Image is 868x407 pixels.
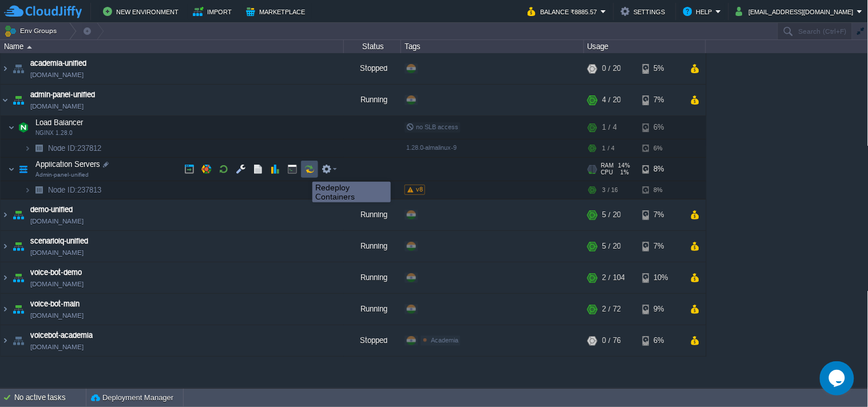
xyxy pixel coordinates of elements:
img: AMDAwAAAACH5BAEAAAAALAAAAAABAAEAAAICRAEAOw== [1,199,10,230]
a: voicebot-academia [30,330,93,341]
img: AMDAwAAAACH5BAEAAAAALAAAAAABAAEAAAICRAEAOw== [8,116,15,139]
div: Redeploy Containers [315,183,388,201]
a: Application ServersAdmin-panel-unified [34,160,102,169]
img: AMDAwAAAACH5BAEAAAAALAAAAAABAAEAAAICRAEAOw== [10,325,26,356]
div: 6% [643,325,680,356]
button: Settings [621,5,669,18]
img: AMDAwAAAACH5BAEAAAAALAAAAAABAAEAAAICRAEAOw== [1,85,10,115]
img: AMDAwAAAACH5BAEAAAAALAAAAAABAAEAAAICRAEAOw== [15,158,31,181]
div: 6% [643,139,680,157]
div: Status [344,40,401,53]
div: 6% [643,116,680,139]
div: 8% [643,181,680,199]
button: Deployment Manager [91,392,173,404]
img: AMDAwAAAACH5BAEAAAAALAAAAAABAAEAAAICRAEAOw== [31,181,47,199]
div: 0 / 76 [603,325,621,356]
img: AMDAwAAAACH5BAEAAAAALAAAAAABAAEAAAICRAEAOw== [10,231,26,262]
img: CloudJiffy [4,5,82,19]
div: Name [1,40,343,53]
img: AMDAwAAAACH5BAEAAAAALAAAAAABAAEAAAICRAEAOw== [27,46,32,49]
img: AMDAwAAAACH5BAEAAAAALAAAAAABAAEAAAICRAEAOw== [1,231,10,262]
span: Node ID: [48,144,77,153]
img: AMDAwAAAACH5BAEAAAAALAAAAAABAAEAAAICRAEAOw== [31,139,47,157]
div: Running [344,199,401,230]
span: Application Servers [34,159,102,169]
span: 1.28.0-almalinux-9 [406,144,457,151]
button: Env Groups [4,23,61,39]
a: scenarioiq-unified [30,236,88,247]
span: Load Balancer [34,118,85,127]
div: 3 / 16 [603,181,618,199]
img: AMDAwAAAACH5BAEAAAAALAAAAAABAAEAAAICRAEAOw== [15,116,31,139]
a: [DOMAIN_NAME] [30,310,84,321]
a: Node ID:237813 [47,185,103,195]
div: 2 / 104 [603,262,625,293]
button: New Environment [103,5,182,18]
a: [DOMAIN_NAME] [30,216,84,227]
div: 7% [643,85,680,115]
img: AMDAwAAAACH5BAEAAAAALAAAAAABAAEAAAICRAEAOw== [1,262,10,293]
span: Academia [431,337,458,344]
img: AMDAwAAAACH5BAEAAAAALAAAAAABAAEAAAICRAEAOw== [10,294,26,325]
a: admin-panel-unified [30,89,95,101]
div: 1 / 4 [603,139,615,157]
a: [DOMAIN_NAME] [30,69,84,81]
img: AMDAwAAAACH5BAEAAAAALAAAAAABAAEAAAICRAEAOw== [10,262,26,293]
a: demo-unified [30,204,73,216]
a: [DOMAIN_NAME] [30,341,84,353]
img: AMDAwAAAACH5BAEAAAAALAAAAAABAAEAAAICRAEAOw== [10,85,26,115]
img: AMDAwAAAACH5BAEAAAAALAAAAAABAAEAAAICRAEAOw== [10,53,26,84]
img: AMDAwAAAACH5BAEAAAAALAAAAAABAAEAAAICRAEAOw== [1,294,10,325]
a: [DOMAIN_NAME] [30,101,84,112]
button: Help [683,5,716,18]
div: Running [344,231,401,262]
div: 7% [643,199,680,230]
span: academia-unified [30,58,86,69]
div: 9% [643,294,680,325]
span: NGINX 1.28.0 [35,130,73,137]
a: [DOMAIN_NAME] [30,247,84,258]
div: Running [344,85,401,115]
span: 237813 [47,185,103,195]
button: Import [193,5,236,18]
a: voice-bot-main [30,298,80,310]
div: Tags [402,40,584,53]
button: [EMAIL_ADDRESS][DOMAIN_NAME] [736,5,857,18]
img: AMDAwAAAACH5BAEAAAAALAAAAAABAAEAAAICRAEAOw== [1,53,10,84]
div: Usage [585,40,706,53]
img: AMDAwAAAACH5BAEAAAAALAAAAAABAAEAAAICRAEAOw== [8,158,15,181]
div: 8% [643,158,680,181]
span: 1% [618,169,629,176]
img: AMDAwAAAACH5BAEAAAAALAAAAAABAAEAAAICRAEAOw== [1,325,10,356]
div: No active tasks [14,389,86,407]
div: 4 / 20 [603,85,621,115]
span: RAM [601,162,614,169]
div: 5% [643,53,680,84]
span: 237812 [47,143,103,153]
span: CPU [601,169,613,176]
img: AMDAwAAAACH5BAEAAAAALAAAAAABAAEAAAICRAEAOw== [10,199,26,230]
div: 5 / 20 [603,231,621,262]
a: Node ID:237812 [47,143,103,153]
img: AMDAwAAAACH5BAEAAAAALAAAAAABAAEAAAICRAEAOw== [24,139,31,157]
div: 7% [643,231,680,262]
button: Marketplace [246,5,308,18]
div: Stopped [344,325,401,356]
div: Running [344,294,401,325]
span: no SLB access [406,123,458,130]
span: 14% [619,162,631,169]
div: 2 / 72 [603,294,621,325]
span: Admin-panel-unified [35,171,89,178]
div: Stopped [344,53,401,84]
div: 0 / 20 [603,53,621,84]
div: 10% [643,262,680,293]
a: voice-bot-demo [30,267,82,278]
div: 1 / 4 [603,116,617,139]
img: AMDAwAAAACH5BAEAAAAALAAAAAABAAEAAAICRAEAOw== [24,181,31,199]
